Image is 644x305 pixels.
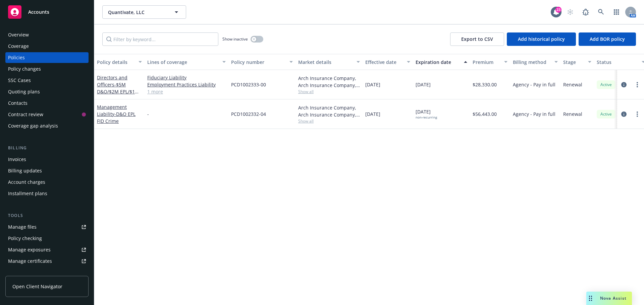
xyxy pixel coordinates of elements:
[5,86,89,97] a: Quoting plans
[365,59,403,66] div: Effective date
[12,283,62,290] span: Open Client Navigator
[450,32,504,46] button: Export to CSV
[8,41,29,52] div: Coverage
[147,74,226,81] a: Fiduciary Liability
[5,121,89,131] a: Coverage gap analysis
[563,59,584,66] div: Stage
[102,5,186,19] button: Quantivate, LLC
[5,52,89,63] a: Policies
[8,188,47,199] div: Installment plans
[610,5,623,19] a: Switch app
[597,59,638,66] div: Status
[579,5,592,19] a: Report a Bug
[579,32,636,46] button: Add BOR policy
[513,110,555,118] span: Agency - Pay in full
[8,29,29,40] div: Overview
[231,110,266,118] span: PCD1002332-04
[147,81,226,88] a: Employment Practices Liability
[473,81,497,88] span: $28,330.00
[555,7,561,13] div: 23
[298,118,360,124] span: Show all
[5,29,89,40] a: Overview
[102,32,218,46] input: Filter by keyword...
[8,256,52,266] div: Manage certificates
[5,177,89,187] a: Account charges
[147,110,149,118] span: -
[296,54,363,70] button: Market details
[365,81,380,88] span: [DATE]
[231,81,266,88] span: PCD1002333-00
[147,59,218,66] div: Lines of coverage
[620,81,628,89] a: circleInformation
[5,165,89,176] a: Billing updates
[8,267,42,278] div: Manage claims
[5,98,89,108] a: Contacts
[5,188,89,199] a: Installment plans
[560,54,594,70] button: Stage
[8,86,40,97] div: Quoting plans
[590,36,625,42] span: Add BOR policy
[518,36,565,42] span: Add historical policy
[416,115,437,120] div: non-recurring
[231,59,285,66] div: Policy number
[416,59,460,66] div: Expiration date
[633,110,641,118] a: more
[563,5,577,19] a: Start snowing
[298,75,360,89] div: Arch Insurance Company, Arch Insurance Company, RT Specialty Insurance Services, LLC (RSG Special...
[586,292,632,305] button: Nova Assist
[97,74,139,102] a: Directors and Officers
[363,54,413,70] button: Effective date
[633,81,641,89] a: more
[5,267,89,278] a: Manage claims
[108,9,166,16] span: Quantivate, LLC
[5,222,89,232] a: Manage files
[5,75,89,86] a: SSC Cases
[228,54,296,70] button: Policy number
[97,59,135,66] div: Policy details
[413,54,470,70] button: Expiration date
[97,81,139,102] span: - $5M D&O/$2M EPL/$1M FID
[5,233,89,244] a: Policy checking
[8,222,37,232] div: Manage files
[8,52,25,63] div: Policies
[97,104,136,124] a: Management Liability
[365,110,380,118] span: [DATE]
[416,108,437,120] span: [DATE]
[416,81,431,88] span: [DATE]
[298,104,360,118] div: Arch Insurance Company, Arch Insurance Company, RT Specialty Insurance Services, LLC (RSG Special...
[8,98,28,108] div: Contacts
[5,64,89,74] a: Policy changes
[5,109,89,120] a: Contract review
[8,75,31,86] div: SSC Cases
[513,81,555,88] span: Agency - Pay in full
[94,54,145,70] button: Policy details
[8,121,58,131] div: Coverage gap analysis
[513,59,550,66] div: Billing method
[5,3,89,21] a: Accounts
[461,36,493,42] span: Export to CSV
[8,244,51,255] div: Manage exposures
[8,154,26,165] div: Invoices
[599,82,613,88] span: Active
[298,89,360,94] span: Show all
[147,88,226,95] a: 1 more
[620,110,628,118] a: circleInformation
[594,5,608,19] a: Search
[8,64,41,74] div: Policy changes
[599,111,613,117] span: Active
[298,59,353,66] div: Market details
[8,109,43,120] div: Contract review
[507,32,576,46] button: Add historical policy
[222,36,248,42] span: Show inactive
[5,244,89,255] a: Manage exposures
[5,154,89,165] a: Invoices
[8,165,42,176] div: Billing updates
[600,295,627,301] span: Nova Assist
[5,256,89,266] a: Manage certificates
[563,81,582,88] span: Renewal
[5,41,89,52] a: Coverage
[586,292,595,305] div: Drag to move
[470,54,510,70] button: Premium
[145,54,228,70] button: Lines of coverage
